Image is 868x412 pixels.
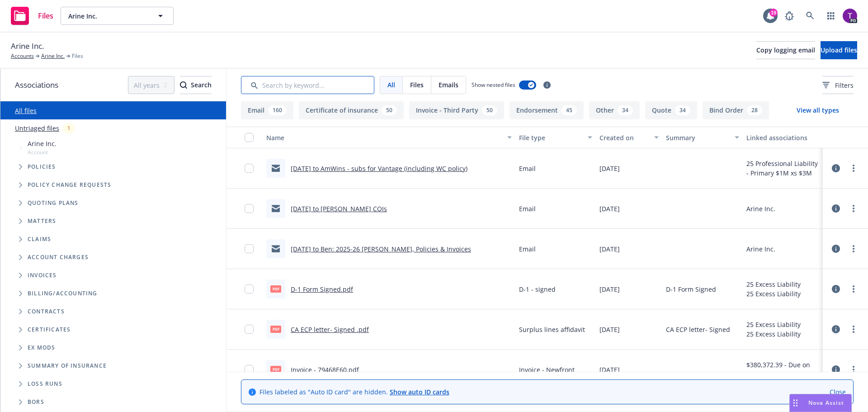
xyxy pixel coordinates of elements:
span: Email [519,204,536,213]
a: more [848,364,859,375]
a: Arine Inc. [41,52,65,60]
span: [DATE] [599,325,620,334]
a: All files [15,106,37,115]
span: Email [519,164,536,173]
div: $380,372.39 - Due on [DATE] [746,360,819,379]
div: Name [266,133,502,142]
div: 25 Excess Liability [746,279,801,289]
span: pdf [270,326,281,332]
div: Search [180,76,212,94]
button: Invoice - Third Party [409,101,504,119]
input: Select all [245,133,254,142]
span: Filters [835,81,854,90]
div: 25 Excess Liability [746,329,801,339]
a: Accounts [11,52,34,60]
button: SearchSearch [180,76,212,94]
button: View all types [782,101,854,119]
button: File type [515,127,595,148]
a: Switch app [822,7,840,25]
span: Surplus lines affidavit [519,325,585,334]
span: [DATE] [599,204,620,213]
a: Search [801,7,819,25]
button: Email [241,101,293,119]
span: Summary of insurance [28,363,107,369]
div: 19 [769,9,778,17]
span: Upload files [821,46,857,54]
div: 45 [561,105,577,115]
span: Quoting plans [28,200,79,206]
div: 34 [675,105,690,115]
span: [DATE] [599,244,620,254]
svg: Search [180,81,187,89]
span: Invoice - Newfront [519,365,575,374]
button: Bind Order [703,101,769,119]
button: Endorsement [509,101,584,119]
a: more [848,243,859,254]
div: Folder Tree Example [0,284,226,411]
span: pdf [270,285,281,292]
div: 25 Excess Liability [746,320,801,329]
a: [DATE] to Ben: 2025-26 [PERSON_NAME], Policies & Invoices [291,245,471,253]
div: Drag to move [790,394,801,412]
span: Account [28,148,57,156]
div: Arine Inc. [746,244,775,254]
button: Name [263,127,515,148]
div: Linked associations [746,133,819,142]
a: Show auto ID cards [390,388,449,396]
span: Billing/Accounting [28,291,98,296]
div: 25 Excess Liability [746,289,801,298]
button: Created on [596,127,663,148]
span: D-1 - signed [519,284,556,294]
button: Linked associations [743,127,823,148]
span: [DATE] [599,164,620,173]
span: Email [519,244,536,254]
span: Policy change requests [28,182,111,188]
span: Arine Inc. [11,40,44,52]
span: Contracts [28,309,65,314]
button: Upload files [821,41,857,59]
span: Filters [822,81,854,90]
span: Claims [28,237,51,242]
button: Certificate of insurance [299,101,404,119]
div: Tree Example [0,137,226,284]
button: Other [589,101,640,119]
input: Toggle Row Selected [245,325,254,334]
span: Nova Assist [808,399,844,407]
input: Toggle Row Selected [245,365,254,374]
span: Policies [28,164,56,170]
input: Toggle Row Selected [245,204,254,213]
span: Arine Inc. [28,139,57,148]
button: Arine Inc. [61,7,174,25]
span: Matters [28,218,56,224]
a: more [848,284,859,294]
span: All [387,80,395,90]
input: Toggle Row Selected [245,164,254,173]
div: Created on [599,133,649,142]
button: Filters [822,76,854,94]
button: Copy logging email [756,41,815,59]
div: 34 [618,105,633,115]
span: Files [72,52,83,60]
div: Summary [666,133,729,142]
a: Invoice - 79468E60.pdf [291,365,359,374]
img: photo [843,9,857,23]
a: more [848,324,859,335]
span: Files [38,12,53,19]
a: [DATE] to AmWins - subs for Vantage (including WC policy) [291,164,467,173]
div: 25 Professional Liability - Primary $1M xs $3M [746,159,819,178]
a: Close [830,387,846,397]
span: Files labeled as "Auto ID card" are hidden. [259,387,449,397]
div: 28 [747,105,762,115]
span: Certificates [28,327,71,332]
div: 50 [482,105,497,115]
div: 50 [382,105,397,115]
input: Toggle Row Selected [245,284,254,294]
span: CA ECP letter- Signed [666,325,730,334]
span: Associations [15,79,58,91]
input: Toggle Row Selected [245,244,254,253]
span: Invoices [28,273,57,278]
a: Untriaged files [15,123,59,133]
div: File type [519,133,582,142]
a: more [848,163,859,174]
button: Quote [645,101,697,119]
